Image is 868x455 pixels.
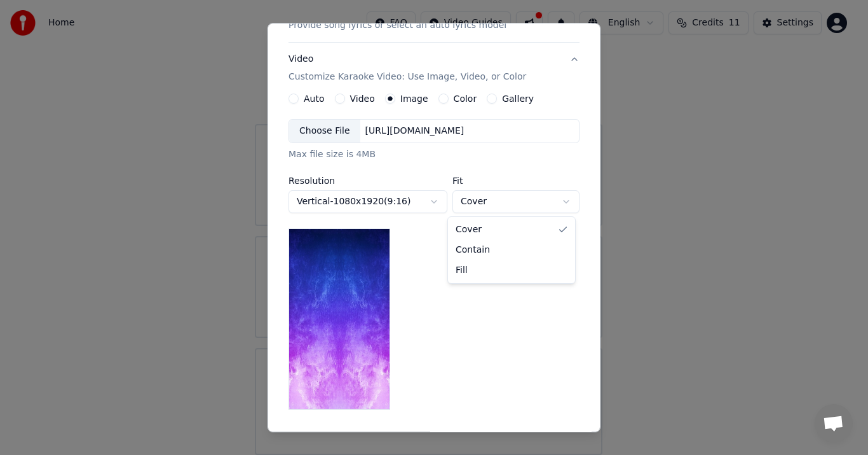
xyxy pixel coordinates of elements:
label: Resolution [288,177,447,186]
label: Video [350,95,375,104]
div: [URL][DOMAIN_NAME] [360,125,470,138]
label: Fit [452,177,580,186]
p: Customize Karaoke Video: Use Image, Video, or Color [288,71,526,84]
span: Cover [456,223,482,236]
p: Provide song lyrics or select an auto lyrics model [288,20,506,32]
span: Contain [456,244,490,256]
label: Color [454,95,477,104]
div: Choose File [289,120,360,143]
label: Image [400,95,428,104]
span: Fill [456,264,468,277]
div: Video [288,53,526,84]
div: Max file size is 4MB [288,149,580,162]
label: Auto [304,95,325,104]
label: Gallery [502,95,534,104]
